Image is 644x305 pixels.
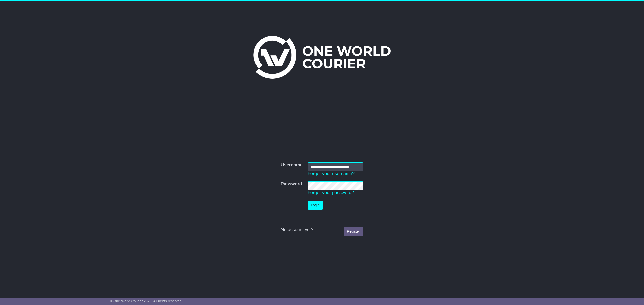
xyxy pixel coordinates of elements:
button: Login [308,201,323,210]
a: Forgot your password? [308,190,354,195]
a: Register [344,227,363,236]
span: © One World Courier 2025. All rights reserved. [110,299,183,303]
label: Username [281,162,303,168]
img: One World [253,36,391,79]
a: Forgot your username? [308,171,355,176]
div: No account yet? [281,227,363,233]
label: Password [281,181,302,187]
